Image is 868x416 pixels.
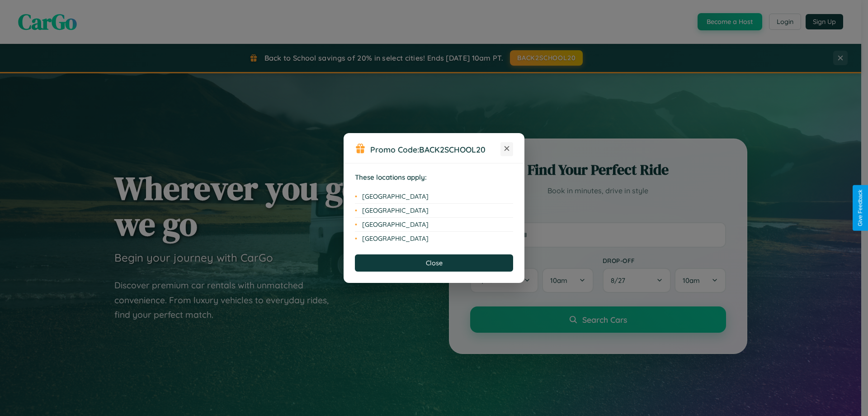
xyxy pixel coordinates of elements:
li: [GEOGRAPHIC_DATA] [355,218,513,232]
button: Close [355,254,513,272]
h3: Promo Code: [370,144,500,154]
li: [GEOGRAPHIC_DATA] [355,232,513,245]
b: BACK2SCHOOL20 [419,144,486,154]
div: Give Feedback [857,190,863,226]
li: [GEOGRAPHIC_DATA] [355,190,513,204]
li: [GEOGRAPHIC_DATA] [355,204,513,218]
strong: These locations apply: [355,173,427,182]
